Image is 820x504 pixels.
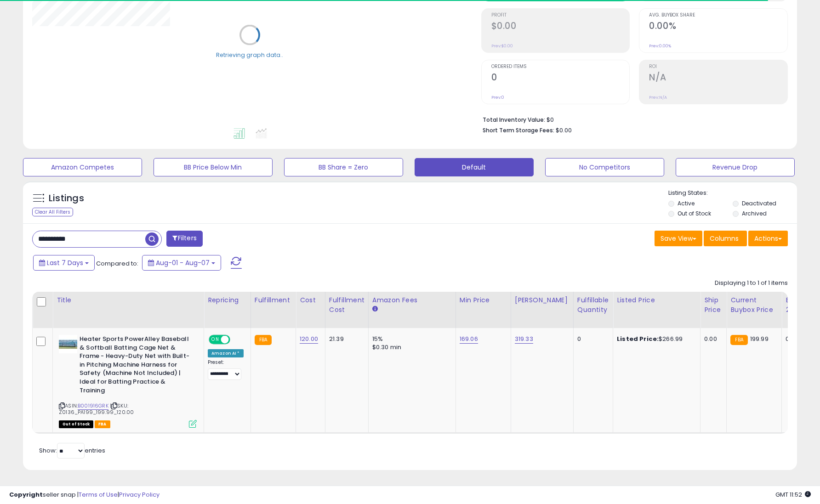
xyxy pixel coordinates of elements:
[748,231,788,246] button: Actions
[329,295,364,315] div: Fulfillment Cost
[710,234,739,243] span: Columns
[255,335,272,345] small: FBA
[742,199,776,207] label: Deactivated
[491,95,504,100] small: Prev: 0
[775,490,811,499] span: 2025-08-15 11:52 GMT
[95,420,110,428] span: FBA
[59,420,93,428] span: All listings that are currently out of stock and unavailable for purchase on Amazon
[730,335,747,345] small: FBA
[208,295,247,305] div: Repricing
[515,295,569,305] div: [PERSON_NAME]
[329,335,361,343] div: 21.39
[742,210,767,217] label: Archived
[284,158,403,176] button: BB Share = Zero
[617,335,693,343] div: $266.99
[32,208,73,216] div: Clear All Filters
[372,343,449,351] div: $0.30 min
[210,336,221,344] span: ON
[372,335,449,343] div: 15%
[372,305,378,313] small: Amazon Fees.
[491,43,513,49] small: Prev: $0.00
[460,334,478,344] a: 169.06
[23,158,142,176] button: Amazon Competes
[577,335,606,343] div: 0
[676,158,795,176] button: Revenue Drop
[59,335,197,427] div: ASIN:
[96,259,138,268] span: Compared to:
[300,295,321,305] div: Cost
[300,334,318,344] a: 120.00
[415,158,534,176] button: Default
[655,231,702,246] button: Save View
[649,72,787,85] h2: N/A
[491,64,630,69] span: Ordered Items
[208,349,244,357] div: Amazon AI *
[617,334,659,343] b: Listed Price:
[704,335,719,343] div: 0.00
[649,21,787,33] h2: 0.00%
[59,335,77,353] img: 41rH8Lx7FeL._SL40_.jpg
[483,116,545,124] b: Total Inventory Value:
[649,64,787,69] span: ROI
[80,335,191,397] b: Heater Sports PowerAlley Baseball & Softball Batting Cage Net & Frame - Heavy-Duty Net with Built...
[156,258,210,267] span: Aug-01 - Aug-07
[649,43,671,49] small: Prev: 0.00%
[119,490,159,499] a: Privacy Policy
[786,335,816,343] div: 0%
[483,126,554,134] b: Short Term Storage Fees:
[142,255,221,271] button: Aug-01 - Aug-07
[491,72,630,85] h2: 0
[715,279,788,288] div: Displaying 1 to 1 of 1 items
[678,210,711,217] label: Out of Stock
[229,336,244,344] span: OFF
[216,51,283,59] div: Retrieving graph data..
[678,199,695,207] label: Active
[515,334,533,344] a: 319.33
[491,13,630,18] span: Profit
[556,126,572,135] span: $0.00
[577,295,609,315] div: Fulfillable Quantity
[166,231,202,247] button: Filters
[649,95,667,100] small: Prev: N/A
[704,295,723,315] div: Ship Price
[9,491,159,499] div: seller snap | |
[460,295,507,305] div: Min Price
[372,295,452,305] div: Amazon Fees
[730,295,778,315] div: Current Buybox Price
[483,113,781,125] li: $0
[750,334,769,343] span: 199.99
[704,231,747,246] button: Columns
[39,446,105,455] span: Show: entries
[668,189,797,198] p: Listing States:
[49,192,84,205] h5: Listings
[154,158,273,176] button: BB Price Below Min
[208,359,244,380] div: Preset:
[491,21,630,33] h2: $0.00
[9,490,43,499] strong: Copyright
[47,258,83,267] span: Last 7 Days
[786,295,819,315] div: BB Share 24h.
[78,402,108,410] a: B001916GRK
[57,295,200,305] div: Title
[79,490,118,499] a: Terms of Use
[33,255,95,271] button: Last 7 Days
[617,295,696,305] div: Listed Price
[255,295,292,305] div: Fulfillment
[649,13,787,18] span: Avg. Buybox Share
[545,158,664,176] button: No Competitors
[59,402,134,416] span: | SKU: Z0136_PA199_199.99_120.00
